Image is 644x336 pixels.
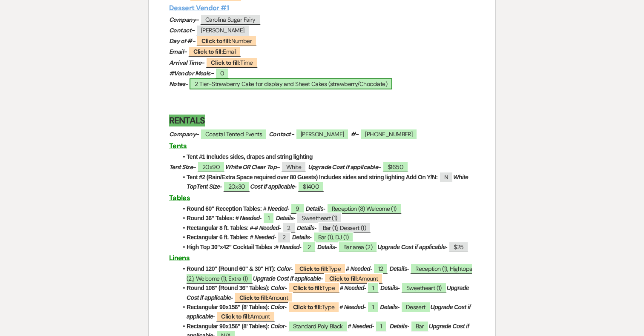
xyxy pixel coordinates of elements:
span: 12 [373,263,388,274]
span: Time [206,57,258,68]
em: Details- [306,205,325,212]
em: Notes- [169,80,188,88]
span: 2 [277,232,290,242]
em: #Vendor Meals- [169,69,213,77]
span: $25 [448,241,469,252]
em: # Needed- [250,234,276,241]
strong: Rectangular 8 ft. Tables: [187,224,249,231]
span: Reception (1), Hightops (2), Welcome (1), Extra (1) [187,263,472,283]
span: $1400 [298,181,324,192]
em: Color- [270,304,286,310]
strong: Rectangular 90x156" (8' Tables): [187,304,269,310]
span: Bar (1), DJ (1) [313,232,354,242]
u: Tables [169,193,190,202]
em: #- [351,130,359,138]
span: White [281,161,306,172]
em: Upgrade Cost if applicable- [187,284,470,301]
em: # Needed- [339,304,365,310]
em: Contact- [169,26,195,34]
em: Company- [169,130,199,138]
strong: Rectangular 6 ft. Tables: [187,234,249,241]
b: Click to fill: [239,294,268,302]
strong: RENTALS [169,115,205,126]
span: Bar area (2) [338,241,377,252]
span: Type [294,263,346,274]
em: Details- [317,244,336,250]
em: Email- [169,48,187,55]
em: # Needed- [263,205,289,212]
span: Type [288,302,340,312]
span: 20x30 [223,181,250,192]
span: 1 [367,282,379,293]
span: Amount [234,292,293,303]
span: Reception (8) Welcome (1) [327,203,402,214]
em: # Needed- [275,244,301,250]
span: Email [188,46,241,57]
strong: High Top 30"x42" Cocktail Tables : [187,244,301,250]
span: Number [196,35,257,46]
b: Click to fill: [299,265,328,273]
em: # Needed- [346,265,372,272]
span: Sweetheart (1) [401,282,447,293]
em: Upgrade Cost if applicable- [377,244,447,250]
span: Sweetheart (1) [296,213,342,223]
span: [PERSON_NAME] [296,129,349,139]
em: White OR Clear Top- [225,163,279,171]
em: Details- [297,224,316,231]
span: Bar [411,321,429,331]
span: 2 [302,241,316,252]
em: Color- [270,323,286,330]
strong: Tent #2 (Rain/Extra Space required over 80 Guests) Includes sides and string lighting Add On Y/N: [187,174,438,181]
em: Details- [390,323,409,330]
em: Cost if applicable- [250,183,296,190]
em: # Needed- [255,224,281,231]
strong: Round 120" (Round 60" & 30" HT): [187,265,276,272]
span: Amount [216,311,275,322]
span: N [439,172,453,182]
span: 0 [215,68,229,78]
span: Amount [324,273,383,284]
em: # Needed- [340,284,366,291]
b: Click to fill: [293,303,322,311]
em: Details- [380,284,400,291]
em: Details- [292,234,311,241]
b: Click to fill: [193,48,223,55]
span: 20x90 [197,161,225,172]
span: 9 [290,203,304,214]
em: Color- [271,284,287,291]
span: $1650 [382,161,408,172]
span: 2 Tier-Strawberry Cake for display and Sheet Cakes (strawberry/Chocolate) [190,78,392,89]
span: Coastal Tented Events [200,129,267,139]
strong: Round 108" (Round 36" Tables): [187,284,270,291]
b: Click to fill: [221,313,250,320]
b: Click to fill: [329,275,358,282]
em: Tent Size- [169,163,195,171]
span: Dessert [401,302,431,312]
em: Upgrade Cost if applicable- [308,163,381,171]
span: 1 [263,213,274,223]
span: Type [288,282,340,293]
em: Company- [169,16,199,23]
em: Contact- [269,130,294,138]
span: 1 [367,302,379,312]
span: Standard Poly Black [288,321,348,331]
em: Details- [276,215,295,221]
span: Carolina Sugar Fairy [200,14,261,25]
span: [PERSON_NAME] [196,25,250,35]
u: Dessert Vendor #1 [169,3,229,12]
em: # Needed- [236,215,262,221]
strong: Round 36" Tables: [187,215,234,221]
span: [PHONE_NUMBER] [360,129,417,139]
b: Click to fill: [293,284,322,292]
em: Upgrade Cost if applicable- [253,275,323,282]
u: Tents [169,141,187,150]
em: Details- [389,265,408,272]
em: # Needed- [348,323,374,330]
strong: Rectangular 90x156" (8' Tables): [187,323,269,330]
em: Day of #- [169,37,195,45]
strong: Round 60" Reception Tables: [187,205,262,212]
strong: Tent #1 Includes sides, drapes and string lighting [187,153,313,160]
span: Bar (1), Dessert (1) [318,222,371,233]
b: Click to fill: [211,59,240,66]
span: 1 [375,321,387,331]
